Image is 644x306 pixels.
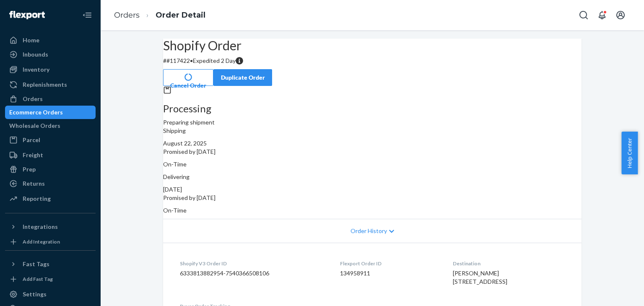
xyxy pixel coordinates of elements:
[23,260,49,268] div: Fast Tags
[163,103,582,127] div: Preparing shipment
[114,10,140,20] a: Orders
[575,7,592,23] button: Open Search Box
[163,69,213,86] button: Cancel Order
[612,7,629,23] button: Open account menu
[5,237,96,247] a: Add Integration
[23,275,53,283] div: Add Fast Tag
[107,3,212,28] ol: breadcrumbs
[5,163,96,176] a: Prep
[453,260,565,267] dt: Destination
[23,165,36,174] div: Prep
[163,185,582,194] div: [DATE]
[23,179,45,188] div: Returns
[5,92,96,106] a: Orders
[5,78,96,91] a: Replenishments
[156,10,205,20] a: Order Detail
[453,270,507,285] span: [PERSON_NAME] [STREET_ADDRESS]
[23,151,43,159] div: Freight
[79,7,96,23] button: Close Navigation
[5,34,96,47] a: Home
[5,133,96,147] a: Parcel
[180,260,327,267] dt: Shopify V3 Order ID
[163,127,582,135] p: Shipping
[163,39,582,52] h2: Shopify Order
[213,69,272,86] button: Duplicate Order
[5,220,96,233] button: Integrations
[23,36,39,44] div: Home
[621,132,638,174] button: Help Center
[23,65,49,74] div: Inventory
[5,119,96,132] a: Wholesale Orders
[163,160,582,169] p: On-Time
[351,227,387,235] span: Order History
[9,122,60,130] div: Wholesale Orders
[5,274,96,284] a: Add Fast Tag
[23,80,67,89] div: Replenishments
[180,269,327,277] dd: 6333813882954-7540366508106
[23,95,43,103] div: Orders
[5,192,96,205] a: Reporting
[5,257,96,271] button: Fast Tags
[5,48,96,61] a: Inbounds
[163,103,582,114] h3: Processing
[5,148,96,162] a: Freight
[163,194,582,202] p: Promised by [DATE]
[163,148,582,156] p: Promised by [DATE]
[594,7,610,23] button: Open notifications
[163,206,582,215] p: On-Time
[23,238,60,245] div: Add Integration
[163,139,582,148] div: August 22, 2025
[193,57,236,64] span: Expedited 2 Day
[5,106,96,119] a: Ecommerce Orders
[23,223,58,231] div: Integrations
[9,11,45,19] img: Flexport logo
[23,136,40,144] div: Parcel
[5,288,96,301] a: Settings
[190,57,193,64] span: •
[340,269,439,277] dd: 134958911
[163,57,582,65] p: # #117422
[5,63,96,76] a: Inventory
[9,108,63,117] div: Ecommerce Orders
[23,50,48,59] div: Inbounds
[23,290,47,298] div: Settings
[163,173,582,181] p: Delivering
[340,260,439,267] dt: Flexport Order ID
[5,177,96,190] a: Returns
[221,73,265,82] div: Duplicate Order
[23,194,51,203] div: Reporting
